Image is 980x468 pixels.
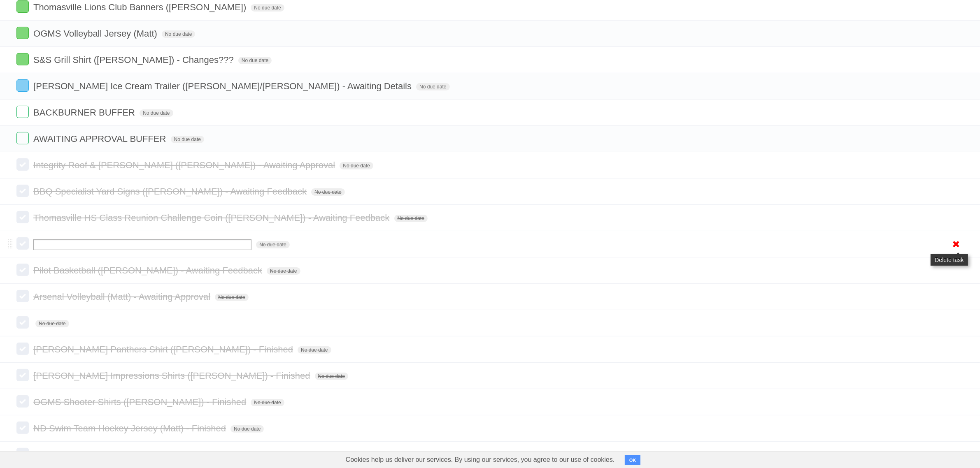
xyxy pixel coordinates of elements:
span: Pilot Basketball ([PERSON_NAME]) - Awaiting Feedback [33,265,264,276]
span: BBQ Specialist Yard Signs ([PERSON_NAME]) - Awaiting Feedback [33,186,309,197]
span: BACKBURNER BUFFER [33,107,137,118]
span: S&S Grill Shirt ([PERSON_NAME]) - Changes??? [33,55,236,65]
span: No due date [238,57,272,64]
label: Done [16,264,29,276]
label: Done [16,316,29,329]
span: No due date [171,136,204,143]
label: Done [16,448,29,460]
label: Done [16,0,29,13]
label: Done [16,185,29,197]
span: [PERSON_NAME] Panthers Shirt ([PERSON_NAME]) - Finished [33,344,295,354]
label: Done [16,132,29,144]
span: Thomasville HS Class Reunion Challenge Coin ([PERSON_NAME]) - Awaiting Feedback [33,213,391,223]
label: Done [16,422,29,434]
span: No due date [230,425,264,433]
span: Integrity Roof & [PERSON_NAME] ([PERSON_NAME]) - Awaiting Approval [33,160,337,170]
span: No due date [140,109,173,117]
span: Mohawk Tickets ([PERSON_NAME]) - Finished [33,449,225,460]
label: Done [16,53,29,65]
label: Done [16,211,29,223]
span: No due date [340,162,373,169]
span: [PERSON_NAME] Impressions Shirts ([PERSON_NAME]) - Finished [33,371,312,381]
span: No due date [267,267,300,275]
span: No due date [251,4,284,12]
span: [PERSON_NAME] Ice Cream Trailer ([PERSON_NAME]/[PERSON_NAME]) - Awaiting Details [33,81,414,91]
label: Done [16,79,29,92]
span: No due date [35,320,69,327]
label: Done [16,27,29,39]
label: Done [16,106,29,118]
span: No due date [215,294,248,301]
span: Arsenal Volleyball (Matt) - Awaiting Approval [33,292,212,302]
span: AWAITING APPROVAL BUFFER [33,134,168,144]
span: No due date [256,241,289,248]
span: Thomasville Lions Club Banners ([PERSON_NAME]) [33,2,248,12]
span: No due date [162,30,195,38]
span: ND Swim Team Hockey Jersey (Matt) - Finished [33,423,228,433]
label: Done [16,369,29,381]
span: No due date [251,399,284,406]
span: No due date [311,188,345,196]
label: Done [16,237,29,250]
span: Cookies help us deliver our services. By using our services, you agree to our use of cookies. [338,452,623,468]
span: No due date [416,83,449,90]
button: OK [625,455,641,465]
label: Done [16,158,29,171]
label: Done [16,290,29,302]
span: No due date [315,373,348,380]
span: No due date [394,215,428,222]
span: No due date [298,346,331,354]
label: Done [16,395,29,408]
label: Done [16,343,29,355]
span: OGMS Volleyball Jersey (Matt) [33,28,159,39]
span: OGMS Shooter Shirts ([PERSON_NAME]) - Finished [33,397,248,407]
